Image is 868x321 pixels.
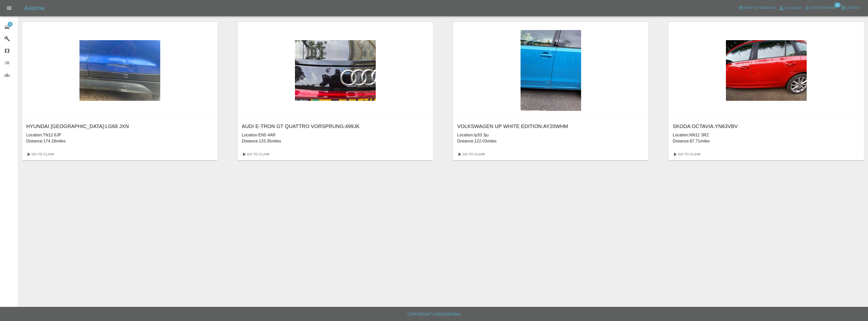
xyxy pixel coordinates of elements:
p: Location: TN12 6JP [26,132,213,138]
p: Distance: 133.35 miles [242,138,429,144]
h6: HYUNDAI [GEOGRAPHIC_DATA] : LG68 JXN [26,122,213,130]
p: Location: EN5 4AR [242,132,429,138]
span: Account [785,5,802,11]
p: Distance: 87.71 miles [673,138,860,144]
h6: AUDI E-TRON GT QUATTRO VORSPRUNG : 499JK [242,122,429,130]
h6: SKODA OCTAVIA : YN63VBV [673,122,860,130]
span: Notifications [810,5,836,11]
button: Open drawer [3,2,15,14]
h6: VOLKSWAGEN UP WHITE EDITION : AY20WHM [457,122,644,130]
button: Notifications [803,4,837,12]
button: Help & Feedback [737,4,777,12]
p: Distance: 174.18 miles [26,138,213,144]
button: Logout [839,4,862,12]
a: Go To Claim [671,150,702,158]
p: Location: NN11 3RZ [673,132,860,138]
a: Go To Claim [24,150,55,158]
span: 12 [834,3,840,8]
span: Help & Feedback [744,5,776,11]
a: Go To Claim [240,150,271,158]
a: Go To Claim [455,150,486,158]
h6: Copyright © 2025 Axioma [4,311,864,318]
p: Distance: 122.03 miles [457,138,644,144]
span: 5 [8,22,13,27]
p: Location: Ip33 3ju [457,132,644,138]
span: Logout [846,5,861,11]
a: Account [777,4,803,12]
h5: Axioma [24,4,44,12]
